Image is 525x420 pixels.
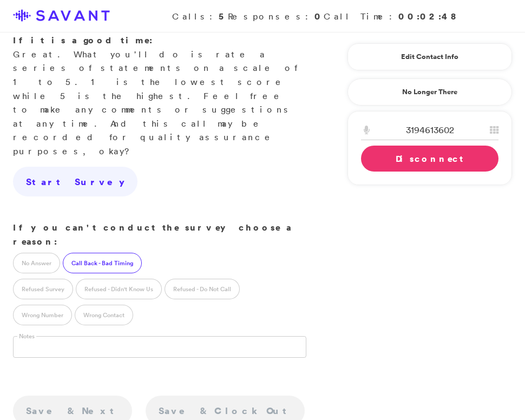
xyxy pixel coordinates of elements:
label: Notes [17,332,36,340]
label: Refused Survey [13,279,73,299]
strong: 0 [314,10,324,22]
a: Start Survey [13,167,137,197]
p: Great. What you'll do is rate a series of statements on a scale of 1 to 5. 1 is the lowest score ... [13,34,306,158]
label: Wrong Contact [75,305,133,325]
a: Edit Contact Info [361,48,498,65]
a: Disconnect [361,146,498,172]
label: Refused - Didn't Know Us [76,279,162,299]
a: No Longer There [347,78,512,106]
strong: 00:02:48 [398,10,458,22]
strong: If you can't conduct the survey choose a reason: [13,221,292,247]
strong: If it is a good time: [13,34,153,46]
label: Refused - Do Not Call [165,279,240,299]
label: Wrong Number [13,305,72,325]
label: No Answer [13,253,60,273]
label: Call Back - Bad Timing [63,253,142,273]
strong: 5 [219,10,228,22]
